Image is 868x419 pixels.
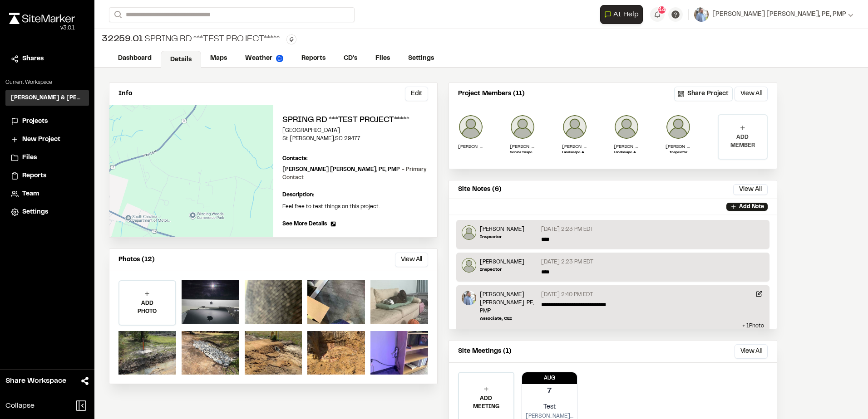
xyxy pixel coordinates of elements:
span: Reports [22,171,46,181]
p: + 1 Photo [462,322,764,330]
img: John Norris [458,114,483,140]
p: Inspector [480,234,524,240]
p: Aug [522,374,577,382]
p: Site Notes (6) [458,185,502,195]
p: [PERSON_NAME] [666,143,691,150]
a: Settings [11,207,84,217]
img: Michael Ethridge [562,114,587,140]
a: Team [11,189,84,199]
p: [PERSON_NAME] [PERSON_NAME], PE, PMP [282,166,428,182]
span: New Project [22,135,60,145]
p: Contacts: [282,155,308,163]
button: Open AI Assistant [600,5,643,24]
span: Collapse [5,400,35,411]
span: AI Help [613,9,639,20]
span: [PERSON_NAME] [PERSON_NAME], PE, PMP [712,10,846,19]
p: [PERSON_NAME] [562,143,587,150]
p: Project Members (11) [458,89,525,99]
p: Landscape Architect [614,150,639,156]
p: [DATE] 2:40 PM EDT [541,291,593,299]
p: ADD MEMBER [719,133,767,150]
div: Open AI Assistant [600,5,646,24]
span: Team [22,189,39,199]
p: [PERSON_NAME] [480,225,524,234]
p: Associate, CEI [480,315,538,322]
a: Files [11,153,84,163]
p: Senior Inspector [510,150,535,156]
img: precipai.png [276,55,283,62]
p: Info [118,89,132,99]
a: Files [366,50,399,67]
p: [PERSON_NAME] [480,258,524,266]
p: Inspector [666,150,691,156]
img: Glenn David Smoak III [510,114,535,140]
button: Search [109,7,125,22]
p: Photos (12) [118,255,155,265]
a: Settings [399,50,443,67]
div: Oh geez...please don't... [9,24,75,32]
p: [PERSON_NAME] [PERSON_NAME], PE, PMP [480,291,538,315]
a: Weather [236,50,292,67]
p: St [PERSON_NAME] , SC 29477 [282,135,428,143]
img: Erika Mueller [614,114,639,140]
span: Settings [22,207,48,217]
a: New Project [11,135,84,145]
span: Shares [22,54,44,64]
img: Jeb Crews [462,258,476,273]
p: Add Note [739,203,764,211]
h3: [PERSON_NAME] & [PERSON_NAME] Inc. [11,94,84,102]
p: Inspector [480,266,524,273]
p: Description: [282,191,428,199]
button: View All [735,344,768,359]
a: Projects [11,117,84,127]
button: Edit Tags [286,34,296,44]
button: [PERSON_NAME] [PERSON_NAME], PE, PMP [694,7,853,22]
p: 7 [547,385,552,398]
a: Dashboard [109,50,161,67]
span: 32259.01 [102,33,143,46]
img: Darby Boykin [666,114,691,140]
a: Reports [11,171,84,181]
span: 44 [658,6,666,14]
button: View All [735,87,768,101]
img: rebrand.png [9,13,75,24]
img: Jeb Crews [462,225,476,240]
p: Test [526,402,574,412]
span: Files [22,153,37,163]
a: Shares [11,54,84,64]
button: Edit [405,87,428,101]
p: [GEOGRAPHIC_DATA] [282,127,428,135]
p: [PERSON_NAME] III [510,143,535,150]
p: ADD MEETING [459,395,513,411]
button: View All [395,253,428,267]
button: 44 [650,7,665,22]
a: Details [161,51,201,68]
img: User [694,7,709,22]
p: [PERSON_NAME] [458,143,483,150]
p: Current Workspace [5,78,89,87]
span: Share Workspace [5,375,66,386]
p: ADD PHOTO [119,299,175,316]
a: Reports [292,50,335,67]
a: Maps [201,50,236,67]
span: See More Details [282,220,327,228]
p: [PERSON_NAME] [614,143,639,150]
p: Site Meetings (1) [458,346,512,356]
button: Share Project [674,87,733,101]
img: J. Mike Simpson Jr., PE, PMP [462,291,476,305]
span: Projects [22,117,48,127]
button: View All [733,184,768,195]
p: [DATE] 2:23 PM EDT [541,225,593,234]
a: CD's [335,50,366,67]
p: [DATE] 2:23 PM EDT [541,258,593,266]
p: Feel free to test things on this project. [282,203,428,211]
p: Landscape Architect [562,150,587,156]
